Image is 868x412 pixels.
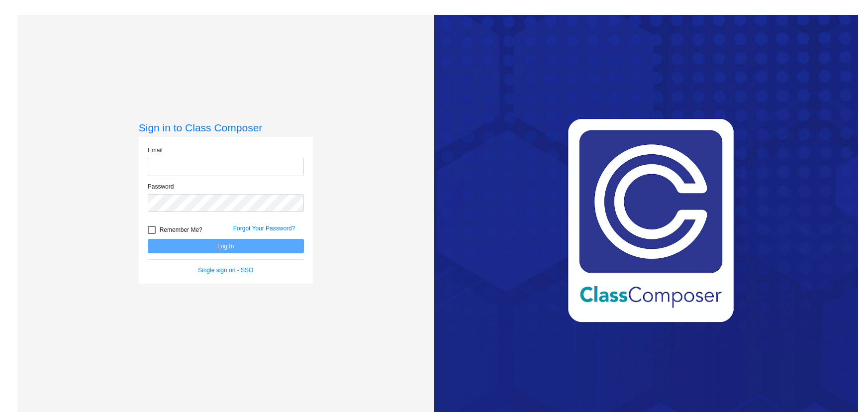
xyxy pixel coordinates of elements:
a: Forgot Your Password? [233,225,295,232]
h3: Sign in to Class Composer [139,121,313,134]
button: Log In [148,239,304,253]
span: Remember Me? [160,224,202,236]
label: Password [148,182,174,191]
a: Single sign on - SSO [198,267,253,274]
label: Email [148,146,163,155]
